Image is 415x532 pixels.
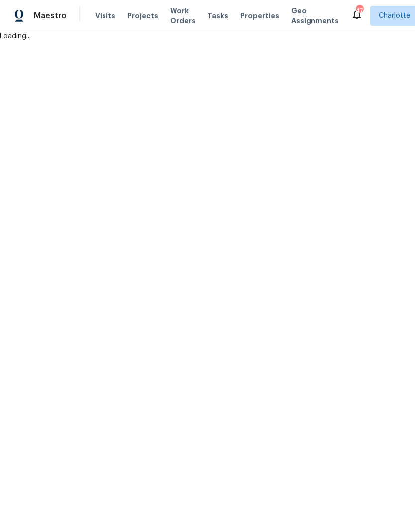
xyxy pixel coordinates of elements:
[291,6,339,26] span: Geo Assignments
[207,12,228,19] span: Tasks
[170,6,196,26] span: Work Orders
[95,11,115,21] span: Visits
[127,11,158,21] span: Projects
[34,11,67,21] span: Maestro
[356,6,363,16] div: 47
[379,11,410,21] span: Charlotte
[240,11,279,21] span: Properties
